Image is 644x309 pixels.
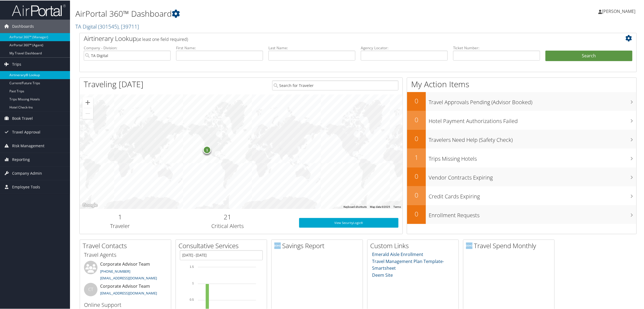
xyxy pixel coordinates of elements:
[274,241,363,250] h2: Savings Report
[190,265,194,268] tspan: 1.5
[12,166,42,180] span: Company Admin
[407,134,426,143] h2: 0
[598,3,641,19] a: [PERSON_NAME]
[81,201,99,208] a: Open this area in Google Maps (opens a new window)
[407,92,636,110] a: 0Travel Approvals Pending (Advisor Booked)
[84,301,167,308] h3: Online Support
[84,251,167,258] h3: Travel Agents
[83,241,171,250] h2: Travel Contacts
[429,95,636,106] h3: Travel Approvals Pending (Advisor Booked)
[429,152,636,162] h3: Trips Missing Hotels
[453,45,540,50] label: Ticket Number:
[12,139,44,152] span: Risk Management
[466,242,472,248] img: domo-logo.png
[100,275,157,280] a: [EMAIL_ADDRESS][DOMAIN_NAME]
[84,212,156,221] h2: 1
[12,19,34,33] span: Dashboards
[84,78,143,89] h1: Traveling [DATE]
[164,222,291,229] h3: Critical Alerts
[84,45,171,50] label: Company - Division:
[12,57,21,71] span: Trips
[84,282,97,296] div: CT
[407,205,636,223] a: 0Enrollment Requests
[12,3,66,16] img: airportal-logo.png
[407,78,636,89] h1: My Action Items
[268,45,355,50] label: Last Name:
[429,133,636,143] h3: Travelers Need Help (Safety Check)
[81,282,170,300] li: Corporate Advisor Team
[82,97,93,107] button: Zoom in
[98,22,118,30] span: ( 301545 )
[407,129,636,148] a: 0Travelers Need Help (Safety Check)
[75,8,452,19] h1: AirPortal 360™ Dashboard
[407,167,636,186] a: 0Vendor Contracts Expiring
[81,260,170,282] li: Corporate Advisor Team
[176,45,263,50] label: First Name:
[407,96,426,105] h2: 0
[372,272,393,278] a: Deem Site
[299,217,399,227] a: View SecurityLogic®
[407,209,426,218] h2: 0
[407,152,426,161] h2: 1
[344,205,367,208] button: Keyboard shortcuts
[429,171,636,181] h3: Vendor Contracts Expiring
[84,33,586,43] h2: Airtinerary Lookup
[407,171,426,180] h2: 0
[12,180,40,193] span: Employee Tools
[272,80,399,90] input: Search for Traveler
[407,148,636,167] a: 1Trips Missing Hotels
[393,205,401,208] a: Terms (opens in new tab)
[429,114,636,124] h3: Hotel Payment Authorizations Failed
[12,125,40,138] span: Travel Approval
[429,189,636,200] h3: Credit Cards Expiring
[100,290,157,295] a: [EMAIL_ADDRESS][DOMAIN_NAME]
[100,268,130,273] a: [PHONE_NUMBER]
[164,212,291,221] h2: 21
[178,241,267,250] h2: Consultative Services
[407,115,426,124] h2: 0
[407,190,426,199] h2: 0
[84,222,156,229] h3: Traveler
[466,241,554,250] h2: Travel Spend Monthly
[274,242,281,248] img: domo-logo.png
[12,152,30,166] span: Reporting
[370,205,390,208] span: Map data ©2025
[190,297,194,301] tspan: 0.5
[12,111,33,125] span: Book Travel
[407,110,636,129] a: 0Hotel Payment Authorizations Failed
[118,22,139,30] span: , [ 39711 ]
[602,8,635,14] span: [PERSON_NAME]
[407,186,636,205] a: 0Credit Cards Expiring
[82,108,93,118] button: Zoom out
[136,36,188,42] span: (at least one field required)
[372,258,444,271] a: Travel Management Plan Template- Smartsheet
[192,281,194,284] tspan: 1
[370,241,458,250] h2: Custom Links
[429,208,636,219] h3: Enrollment Requests
[75,22,139,30] a: TA Digital
[361,45,448,50] label: Agency Locator:
[372,251,423,257] a: Emerald Aisle Enrollment
[203,145,211,153] div: 1
[81,201,99,208] img: Google
[545,50,632,61] button: Search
